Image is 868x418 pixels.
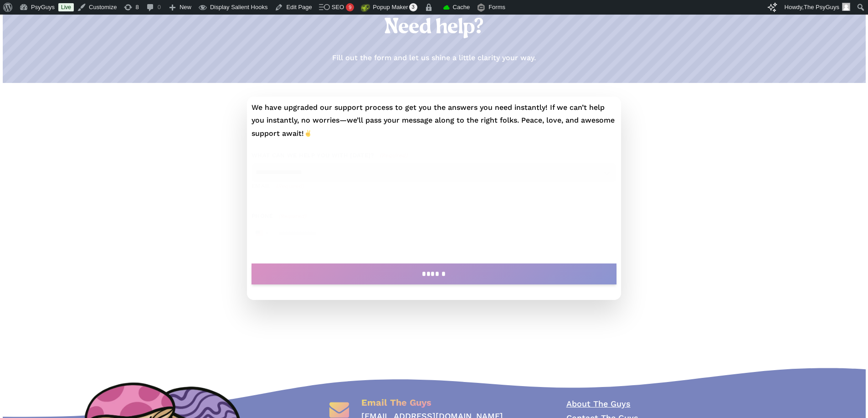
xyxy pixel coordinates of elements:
button: Selected country [252,225,271,243]
span: 3 [409,3,417,11]
label: Phone [252,212,616,220]
span: (Required) [275,182,304,190]
img: ✌️ [304,129,312,137]
label: What can we help you with [DATE]? [252,151,616,160]
p: We have upgraded our support process to get you the answers you need instantly! If we can’t help ... [252,101,616,140]
h1: Need help? [150,15,718,41]
img: Avatar photo [842,3,850,11]
span: (Required) [277,212,306,220]
span: The PsyGuys [804,4,839,10]
p: Fill out the form and let us shine a little clarity your way. [332,52,536,65]
div: 9 [346,3,354,11]
span: (Required) [379,152,407,160]
a: Live [58,3,74,11]
a: About The Guys [566,399,631,408]
label: Email [252,182,616,190]
span: Email The Guys [361,397,431,408]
